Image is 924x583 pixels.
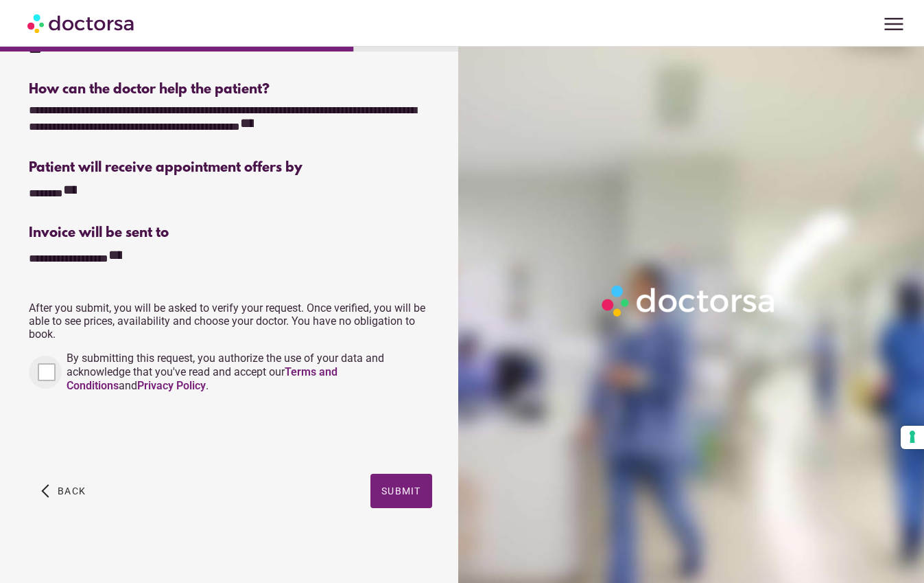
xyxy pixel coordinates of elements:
[29,225,432,241] div: Invoice will be sent to
[58,485,86,496] span: Back
[137,379,206,392] a: Privacy Policy
[36,474,91,508] button: arrow_back_ios Back
[29,82,432,98] div: How can the doctor help the patient?
[901,426,924,449] button: Your consent preferences for tracking technologies
[370,474,432,508] button: Submit
[27,8,136,38] img: Doctorsa.com
[67,365,337,392] a: Terms and Conditions
[29,301,432,341] p: After you submit, you will be asked to verify your request. Once verified, you will be able to se...
[67,352,384,392] span: By submitting this request, you authorize the use of your data and acknowledge that you've read a...
[381,485,421,496] span: Submit
[881,11,907,37] span: menu
[597,280,781,321] img: Logo-Doctorsa-trans-White-partial-flat.png
[29,160,432,176] div: Patient will receive appointment offers by
[29,407,237,460] iframe: reCAPTCHA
